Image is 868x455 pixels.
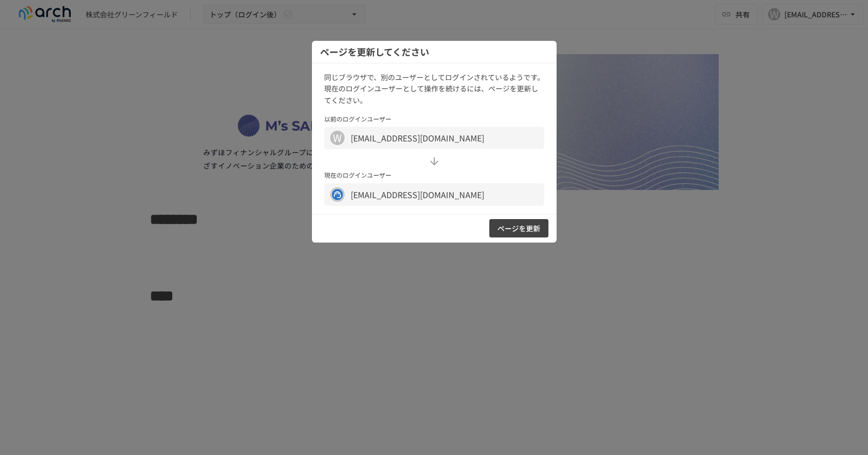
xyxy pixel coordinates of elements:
[351,188,529,201] div: [EMAIL_ADDRESS][DOMAIN_NAME]
[351,132,529,144] div: [EMAIL_ADDRESS][DOMAIN_NAME]
[489,219,548,238] button: ページを更新
[324,170,544,180] p: 現在のログインユーザー
[324,71,544,106] p: 同じブラウザで、別のユーザーとしてログインされているようです。 現在のログインユーザーとして操作を続けるには、ページを更新してください。
[324,114,544,124] p: 以前のログインユーザー
[330,131,345,145] div: W
[312,41,557,63] div: ページを更新してください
